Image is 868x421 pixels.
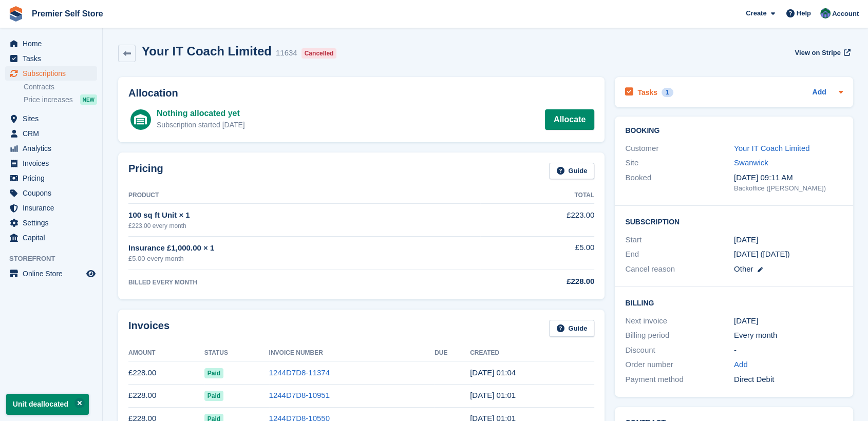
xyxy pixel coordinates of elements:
th: Total [480,187,594,204]
span: Sites [23,111,84,126]
a: Price increases NEW [24,94,97,105]
a: menu [5,36,97,51]
a: View on Stripe [790,44,853,61]
span: Price increases [24,95,73,105]
a: menu [5,51,97,66]
span: Analytics [23,141,84,156]
h2: Booking [625,127,842,135]
a: menu [5,216,97,230]
span: Invoices [23,156,84,170]
time: 2025-06-07 00:01:54 UTC [470,391,516,399]
a: menu [5,266,97,281]
a: menu [5,66,97,81]
div: Booked [625,172,734,194]
div: Start [625,234,734,246]
td: £5.00 [480,236,594,270]
th: Status [204,345,269,361]
div: Every month [734,330,843,341]
div: Subscription started [DATE] [157,120,245,130]
th: Created [470,345,594,361]
span: Other [734,264,753,273]
div: Backoffice ([PERSON_NAME]) [734,183,843,194]
div: Cancelled [301,48,337,59]
a: menu [5,141,97,156]
th: Product [128,187,480,204]
span: Online Store [23,266,84,281]
a: Add [812,87,826,99]
div: Next invoice [625,315,734,327]
span: Home [23,36,84,51]
div: Site [625,157,734,169]
a: 1244D7D8-10951 [269,391,330,399]
div: End [625,248,734,260]
span: [DATE] ([DATE]) [734,250,790,258]
div: 11634 [276,47,297,59]
span: CRM [23,126,84,141]
a: Swanwick [734,158,768,167]
img: Jo Granger [820,8,831,18]
div: £223.00 every month [128,221,480,231]
div: Direct Debit [734,374,843,386]
span: View on Stripe [795,48,840,58]
span: Create [746,8,766,18]
a: menu [5,126,97,141]
span: Paid [204,391,223,401]
span: Paid [204,368,223,378]
span: Coupons [23,186,84,200]
a: menu [5,186,97,200]
h2: Invoices [128,320,169,337]
a: menu [5,156,97,170]
th: Invoice Number [269,345,435,361]
p: Unit deallocated [6,394,89,415]
a: Guide [549,163,594,180]
div: Billing period [625,330,734,341]
th: Amount [128,345,204,361]
td: £223.00 [480,204,594,236]
div: Payment method [625,374,734,386]
h2: Allocation [128,87,594,99]
div: [DATE] [734,315,843,327]
h2: Pricing [128,163,163,180]
h2: Subscription [625,216,842,226]
a: menu [5,201,97,215]
a: 1244D7D8-11374 [269,368,330,377]
a: Guide [549,320,594,337]
div: BILLED EVERY MONTH [128,278,480,287]
div: 1 [662,88,673,97]
div: NEW [80,94,97,105]
a: menu [5,171,97,185]
div: - [734,345,843,356]
a: Premier Self Store [28,5,107,22]
span: Tasks [23,51,84,66]
a: Allocate [545,109,594,130]
div: Customer [625,143,734,155]
span: Storefront [9,254,102,264]
a: Your IT Coach Limited [734,144,810,152]
span: Settings [23,216,84,230]
span: Help [797,8,811,18]
div: Order number [625,359,734,371]
img: stora-icon-8386f47178a22dfd0bd8f6a31ec36ba5ce8667c1dd55bd0f319d3a0aa187defe.svg [8,6,24,22]
div: £228.00 [480,276,594,288]
a: Contracts [24,82,97,92]
div: Discount [625,345,734,356]
time: 2023-01-07 00:00:00 UTC [734,234,758,246]
div: Cancel reason [625,263,734,275]
span: Insurance [23,201,84,215]
a: Add [734,359,748,371]
span: Capital [23,231,84,245]
div: [DATE] 09:11 AM [734,172,843,184]
a: menu [5,231,97,245]
div: Insurance £1,000.00 × 1 [128,242,480,254]
h2: Your IT Coach Limited [142,44,272,58]
th: Due [435,345,470,361]
a: menu [5,111,97,126]
a: Preview store [85,267,97,280]
span: Subscriptions [23,66,84,81]
span: Pricing [23,171,84,185]
td: £228.00 [128,384,204,407]
span: Account [832,9,859,19]
h2: Billing [625,297,842,308]
h2: Tasks [637,88,657,97]
td: £228.00 [128,361,204,385]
